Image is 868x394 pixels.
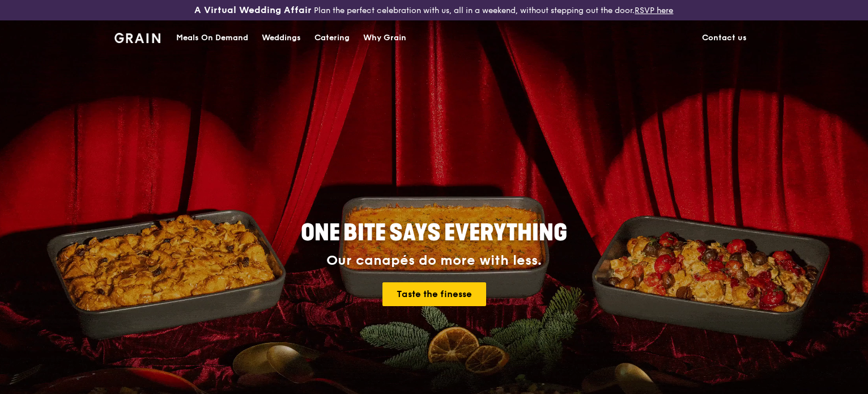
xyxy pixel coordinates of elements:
[114,20,160,54] a: GrainGrain
[356,21,413,55] a: Why Grain
[363,21,406,55] div: Why Grain
[230,253,638,269] div: Our canapés do more with less.
[314,21,350,55] div: Catering
[114,33,160,43] img: Grain
[382,282,486,306] a: Taste the finesse
[176,21,248,55] div: Meals On Demand
[255,21,308,55] a: Weddings
[144,5,723,16] div: Plan the perfect celebration with us, all in a weekend, without stepping out the door.
[308,21,356,55] a: Catering
[635,6,673,15] a: RSVP here
[301,219,567,247] span: ONE BITE SAYS EVERYTHING
[262,21,301,55] div: Weddings
[194,5,312,16] h3: A Virtual Wedding Affair
[695,21,754,55] a: Contact us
